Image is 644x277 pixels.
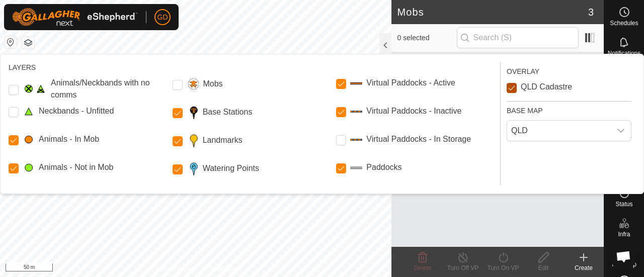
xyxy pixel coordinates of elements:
img: Gallagher Logo [12,8,138,26]
div: Edit [523,263,563,272]
span: Notifications [608,50,640,56]
label: Animals - Not in Mob [39,161,114,173]
div: Create [563,263,604,272]
h2: Mobs [397,6,588,18]
span: Infra [618,231,630,237]
span: QLD [507,121,611,141]
label: Virtual Paddocks - Active [366,77,455,89]
label: Animals/Neckbands with no comms [51,77,169,101]
label: Base Stations [203,106,253,118]
span: Schedules [610,20,638,26]
label: Animals - In Mob [39,133,99,145]
div: OVERLAY [507,62,631,77]
button: Reset Map [5,36,17,48]
label: Mobs [203,78,222,90]
input: Search (S) [457,27,579,48]
label: QLD Cadastre [521,83,572,91]
span: Heatmap [612,261,636,267]
label: Landmarks [203,134,243,146]
div: BASE MAP [507,101,631,116]
th: Mob [416,52,488,72]
span: Delete [414,264,432,271]
a: Contact Us [205,264,235,273]
span: Status [615,201,632,207]
div: dropdown trigger [611,121,631,141]
div: Turn Off VP [443,263,483,272]
button: + [5,53,17,65]
label: Neckbands - Unfitted [39,105,114,117]
label: Virtual Paddocks - In Storage [366,133,471,145]
th: VP [532,52,604,72]
span: 0 selected [397,33,457,43]
th: Head [488,52,532,72]
label: Virtual Paddocks - Inactive [366,105,461,117]
label: Paddocks [366,161,401,173]
div: Turn On VP [483,263,523,272]
label: Watering Points [203,162,259,174]
a: Privacy Policy [156,264,194,273]
button: Map Layers [22,37,34,49]
span: GD [157,12,168,23]
div: LAYERS [9,62,496,73]
div: Open chat [610,243,637,270]
span: 3 [588,5,594,20]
